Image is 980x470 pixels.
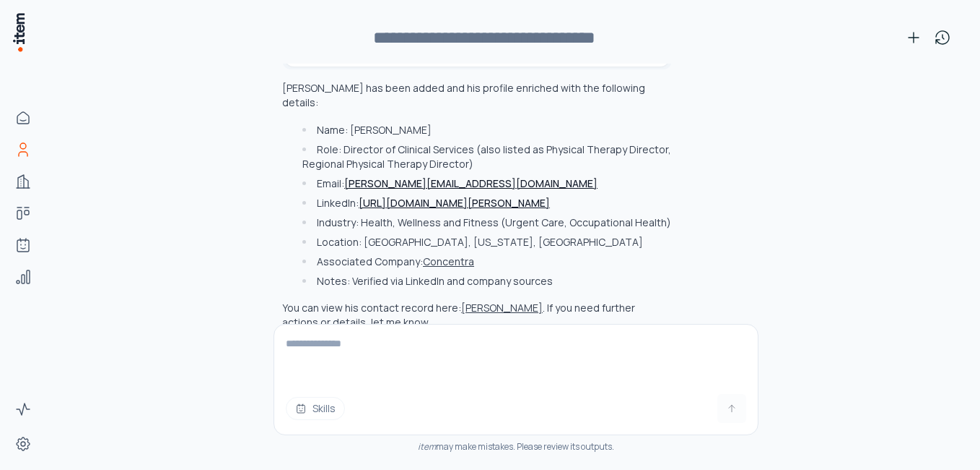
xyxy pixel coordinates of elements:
a: [URL][DOMAIN_NAME][PERSON_NAME] [359,196,550,210]
button: Skills [286,397,345,420]
a: Analytics [9,262,38,291]
a: Home [9,103,38,132]
button: New conversation [899,23,928,52]
li: Notes: Verified via LinkedIn and company sources [299,274,672,289]
li: Role: Director of Clinical Services (also listed as Physical Therapy Director, Regional Physical ... [299,142,672,171]
img: Item Brain Logo [12,12,26,53]
a: Companies [9,167,38,196]
div: may make mistakes. Please review its outputs. [274,441,758,453]
li: Name: [PERSON_NAME] [299,123,672,137]
a: Settings [9,430,38,458]
i: item [418,440,436,453]
a: People [9,135,38,164]
li: LinkedIn: [299,196,672,210]
a: Deals [9,199,38,228]
button: Concentra [423,255,474,269]
li: Industry: Health, Wellness and Fitness (Urgent Care, Occupational Health) [299,215,672,230]
a: Activity [9,395,38,424]
button: View history [928,23,957,52]
p: You can view his contact record here: . If you need further actions or details, let me know. [282,301,635,329]
span: Skills [312,401,336,416]
li: Location: [GEOGRAPHIC_DATA], [US_STATE], [GEOGRAPHIC_DATA] [299,235,672,249]
li: Associated Company: [299,255,672,269]
a: [PERSON_NAME][EMAIL_ADDRESS][DOMAIN_NAME] [344,176,598,190]
li: Email: [299,176,672,191]
button: [PERSON_NAME] [461,301,543,315]
p: [PERSON_NAME] has been added and his profile enriched with the following details: [282,81,672,110]
a: Agents [9,231,38,260]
